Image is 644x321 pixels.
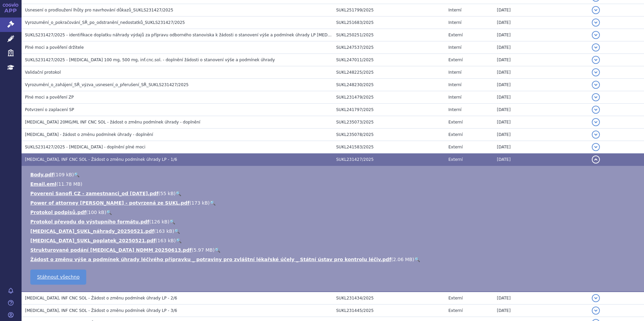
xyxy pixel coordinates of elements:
[174,228,180,234] a: 🔍
[30,238,156,243] a: [MEDICAL_DATA]_SUKL_poplatek_20250521.pdf
[106,210,112,215] a: 🔍
[448,132,462,137] span: Externí
[448,33,462,37] span: Externí
[448,8,461,12] span: Interní
[25,70,61,75] span: Validační protokol
[74,172,79,177] a: 🔍
[25,120,200,124] span: SARCLISA 20MG/ML INF CNC SOL - žádost o změnu podmínek úhrady - doplnění
[493,16,588,29] td: [DATE]
[210,200,216,206] a: 🔍
[493,4,588,16] td: [DATE]
[30,247,637,253] li: ( )
[30,237,637,244] li: ( )
[448,95,461,100] span: Interní
[493,292,588,305] td: [DATE]
[448,45,461,50] span: Interní
[191,200,208,206] span: 173 kB
[25,8,173,12] span: Usnesení o prodloužení lhůty pro navrhování důkazů_SUKLS231427/2025
[448,70,461,75] span: Interní
[25,82,189,87] span: Vyrozumění_o_zahájení_SŘ_výzva_usnesení_o_přerušení_SŘ_SUKLS231427/2025
[30,200,637,206] li: ( )
[215,247,220,253] a: 🔍
[333,292,445,305] td: SUKL231434/2025
[448,308,462,313] span: Externí
[176,238,182,243] a: 🔍
[493,41,588,54] td: [DATE]
[592,31,600,39] button: detail
[333,16,445,29] td: SUKL251683/2025
[30,257,391,262] a: Žádost o změnu výše a podmínek úhrady léčivého přípravku _ potraviny pro zvláštní lékařské účely ...
[592,43,600,51] button: detail
[30,218,637,225] li: ( )
[414,257,420,262] a: 🔍
[333,141,445,153] td: SUKL241583/2025
[448,120,462,124] span: Externí
[157,238,174,243] span: 163 kB
[333,116,445,129] td: SUKL235073/2025
[333,129,445,141] td: SUKL235078/2025
[592,307,600,315] button: detail
[592,81,600,89] button: detail
[30,181,637,187] li: ( )
[493,54,588,66] td: [DATE]
[30,171,637,178] li: ( )
[25,145,146,149] span: SUKLS231427/2025 - SARCLISA - doplnění plné moci
[448,296,462,300] span: Externí
[30,256,637,263] li: ( )
[333,66,445,79] td: SUKL248225/2025
[30,191,158,196] a: Povereni Sanofi CZ - zamestnanci_od [DATE].pdf
[193,247,213,253] span: 5.97 MB
[333,91,445,104] td: SUKL231479/2025
[58,181,80,187] span: 11.78 MB
[169,219,175,224] a: 🔍
[333,29,445,41] td: SUKL250251/2025
[448,58,462,62] span: Externí
[493,29,588,41] td: [DATE]
[592,6,600,14] button: detail
[25,33,351,37] span: SUKLS231427/2025 - identifikace doplatku náhrady výdajů za přípravu odborného stanoviska k žádost...
[30,172,54,177] a: Body.pdf
[448,82,461,87] span: Interní
[25,45,84,50] span: Plné moci a pověření držitele
[493,116,588,129] td: [DATE]
[30,200,190,206] a: Power of attorney [PERSON_NAME] - potvrzená ze SUKL.pdf
[448,107,461,112] span: Interní
[592,93,600,101] button: detail
[592,118,600,126] button: detail
[30,190,637,197] li: ( )
[333,79,445,91] td: SUKL248230/2025
[333,4,445,16] td: SUKL251799/2025
[30,270,86,285] a: Stáhnout všechno
[151,219,168,224] span: 126 kB
[592,56,600,64] button: detail
[493,305,588,317] td: [DATE]
[493,66,588,79] td: [DATE]
[592,106,600,114] button: detail
[25,308,177,313] span: SARCLISA, INF CNC SOL - Žádost o změnu podmínek úhrady LP - 3/6
[156,228,172,234] span: 163 kB
[333,104,445,116] td: SUKL241797/2025
[592,68,600,76] button: detail
[493,79,588,91] td: [DATE]
[25,95,74,100] span: Plné moci a pověření ZP
[25,20,185,25] span: Vyrozumění_o_pokračování_SŘ_po_odstranění_nedostatků_SUKLS231427/2025
[333,54,445,66] td: SUKL247011/2025
[30,210,86,215] a: Protokol podpisů.pdf
[30,219,149,224] a: Protokol převodu do výstupního formátu.pdf
[493,91,588,104] td: [DATE]
[30,247,192,253] a: Strukturované podání [MEDICAL_DATA] NDMM 20250613.pdf
[25,296,177,300] span: SARCLISA, INF CNC SOL - Žádost o změnu podmínek úhrady LP - 2/6
[333,153,445,166] td: SUKL231427/2025
[30,209,637,216] li: ( )
[25,107,74,112] span: Potvrzení o zaplacení SP
[493,104,588,116] td: [DATE]
[175,191,181,196] a: 🔍
[393,257,412,262] span: 2.06 MB
[56,172,72,177] span: 109 kB
[592,155,600,164] button: detail
[493,141,588,153] td: [DATE]
[592,131,600,139] button: detail
[30,228,154,234] a: [MEDICAL_DATA]_SUKL_náhrady_20250521.pdf
[25,157,177,162] span: SARCLISA, INF CNC SOL - Žádost o změnu podmínek úhrady LP - 1/6
[25,132,153,137] span: SARCLISA - žádost o změnu podmínek úhrady - doplnění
